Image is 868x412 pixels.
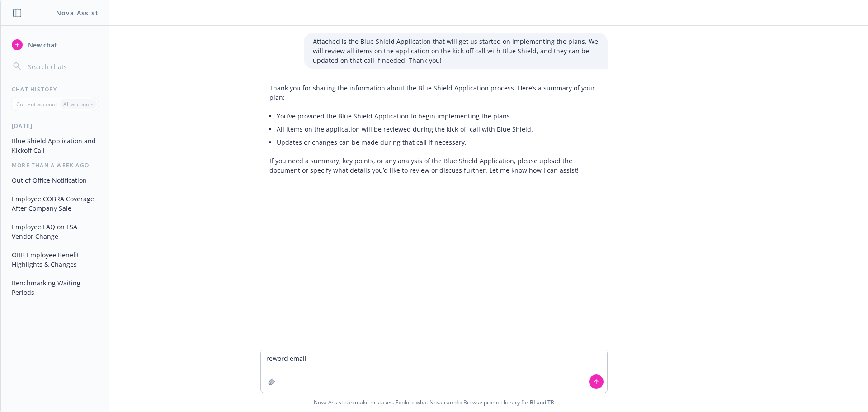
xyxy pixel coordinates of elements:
[277,123,599,136] li: All items on the application will be reviewed during the kick-off call with Blue Shield.
[277,109,599,123] li: You’ve provided the Blue Shield Application to begin implementing the plans.
[8,219,102,244] button: Employee FAQ on FSA Vendor Change
[261,350,607,393] textarea: reword email
[547,398,554,406] a: TR
[269,156,599,175] p: If you need a summary, key points, or any analysis of the Blue Shield Application, please upload ...
[8,133,102,158] button: Blue Shield Application and Kickoff Call
[4,393,864,412] span: Nova Assist can make mistakes. Explore what Nova can do: Browse prompt library for and
[1,85,109,93] div: Chat History
[8,247,102,272] button: OBB Employee Benefit Highlights & Changes
[277,136,599,149] li: Updates or changes can be made during that call if necessary.
[63,100,94,108] p: All accounts
[16,100,57,108] p: Current account
[8,173,102,188] button: Out of Office Notification
[530,398,535,406] a: BI
[269,83,599,102] p: Thank you for sharing the information about the Blue Shield Application process. Here’s a summary...
[313,37,599,65] p: Attached is the Blue Shield Application that will get us started on implementing the plans. We wi...
[1,122,109,130] div: [DATE]
[56,8,99,18] h1: Nova Assist
[1,161,109,169] div: More than a week ago
[26,40,57,50] span: New chat
[26,60,98,73] input: Search chats
[8,275,102,300] button: Benchmarking Waiting Periods
[8,37,102,53] button: New chat
[8,191,102,216] button: Employee COBRA Coverage After Company Sale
